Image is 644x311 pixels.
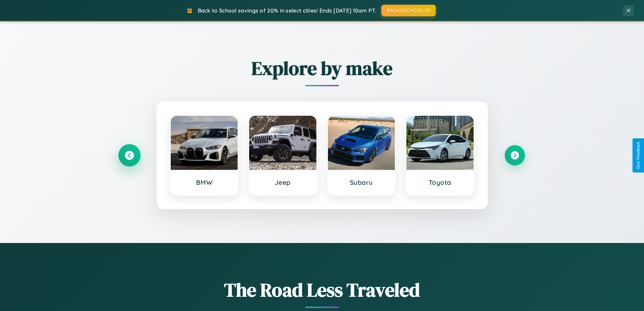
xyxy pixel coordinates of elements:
[413,178,467,186] h3: Toyota
[381,5,436,16] button: BACK2SCHOOL20
[119,55,525,81] h2: Explore by make
[636,142,641,169] div: Give Feedback
[335,178,388,186] h3: Subaru
[177,178,231,186] h3: BMW
[198,7,376,14] span: Back to School savings of 20% in select cities! Ends [DATE] 10am PT.
[256,178,310,186] h3: Jeep
[119,277,525,303] h1: The Road Less Traveled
